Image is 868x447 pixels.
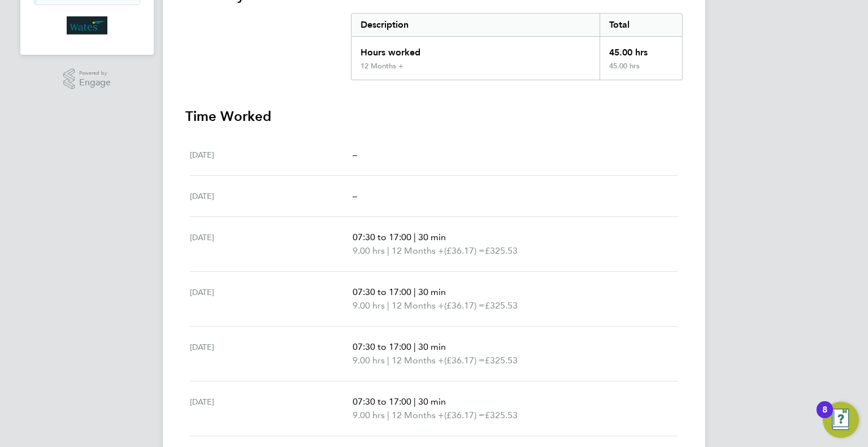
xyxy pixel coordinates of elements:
span: 9.00 hrs [353,245,385,256]
div: [DATE] [190,189,353,203]
span: £325.53 [485,245,518,256]
span: 07:30 to 17:00 [353,232,411,242]
span: 12 Months + [392,354,444,367]
div: [DATE] [190,340,353,367]
span: – [353,190,357,201]
div: 45.00 hrs [600,37,682,62]
span: £325.53 [485,300,518,311]
span: 30 min [418,287,446,297]
div: Total [600,14,682,36]
span: Engage [79,78,111,88]
a: Go to home page [34,16,140,34]
a: Powered byEngage [63,68,111,90]
span: 12 Months + [392,299,444,313]
span: (£36.17) = [444,355,485,366]
span: (£36.17) = [444,245,485,256]
span: £325.53 [485,410,518,420]
span: 30 min [418,341,446,352]
button: Open Resource Center, 8 new notifications [823,402,859,438]
span: | [414,341,416,352]
div: [DATE] [190,285,353,313]
span: | [387,300,389,311]
span: (£36.17) = [444,300,485,311]
span: | [414,396,416,407]
span: | [387,410,389,420]
div: Description [351,14,600,36]
div: 12 Months + [361,62,403,71]
span: | [414,287,416,297]
span: 07:30 to 17:00 [353,287,411,297]
span: 07:30 to 17:00 [353,396,411,407]
span: Powered by [79,68,111,78]
span: 07:30 to 17:00 [353,341,411,352]
span: (£36.17) = [444,410,485,420]
div: Summary [351,13,683,80]
span: – [353,149,357,160]
div: [DATE] [190,148,353,162]
span: 30 min [418,396,446,407]
span: 12 Months + [392,409,444,422]
img: wates-logo-retina.png [67,16,107,34]
span: 9.00 hrs [353,300,385,311]
span: | [414,232,416,242]
span: 30 min [418,232,446,242]
div: [DATE] [190,231,353,258]
span: | [387,245,389,256]
span: £325.53 [485,355,518,366]
div: 45.00 hrs [600,62,682,80]
div: Hours worked [351,37,600,62]
span: 12 Months + [392,244,444,258]
span: | [387,355,389,366]
span: 9.00 hrs [353,410,385,420]
span: 9.00 hrs [353,355,385,366]
div: [DATE] [190,395,353,422]
div: 8 [822,410,827,424]
h3: Time Worked [185,107,683,125]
